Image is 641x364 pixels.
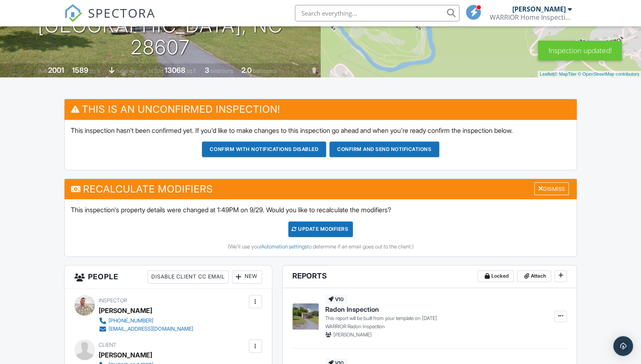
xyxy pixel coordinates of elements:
div: [PHONE_NUMBER] [109,317,153,324]
div: 13068 [164,66,185,74]
a: © MapTiler [554,72,576,77]
span: SPECTORA [88,4,155,21]
span: bedrooms [211,68,233,74]
a: SPECTORA [64,11,155,28]
button: Confirm with notifications disabled [202,141,326,157]
div: [PERSON_NAME] [512,5,565,13]
div: (We'll use your to determine if an email goes out to the client.) [71,243,570,250]
div: | [537,71,641,78]
div: [EMAIL_ADDRESS][DOMAIN_NAME] [109,325,193,332]
div: Open Intercom Messenger [613,336,633,356]
span: sq. ft. [90,68,101,74]
div: 3 [205,66,209,74]
a: © OpenStreetMap contributors [578,72,639,77]
img: The Best Home Inspection Software - Spectora [64,4,82,22]
div: 2.0 [241,66,251,74]
a: [EMAIL_ADDRESS][DOMAIN_NAME] [99,325,193,333]
h3: Recalculate Modifiers [65,179,576,199]
div: [PERSON_NAME] [99,304,152,316]
a: [PHONE_NUMBER] [99,316,193,325]
div: [PERSON_NAME] [99,348,152,361]
div: 1589 [72,66,88,74]
span: sq.ft. [187,68,197,74]
span: Client [99,341,116,348]
span: Inspector [99,297,127,303]
span: bathrooms [252,68,276,74]
div: New [232,270,262,283]
a: Leaflet [539,72,553,77]
p: This inspection hasn't been confirmed yet. If you'd like to make changes to this inspection go ah... [71,126,570,135]
input: Search everything... [295,5,459,21]
h3: This is an Unconfirmed Inspection! [65,99,576,119]
div: Dismiss [534,182,569,195]
div: WARRIOR Home Inspections, LLC [489,13,572,21]
span: Lot Size [146,68,163,74]
div: 2001 [48,66,64,74]
span: Built [38,68,47,74]
span: basement [116,68,138,74]
div: Disable Client CC Email [148,270,229,283]
a: Automation settings [261,243,307,250]
div: UPDATE Modifiers [288,221,353,237]
div: This inspection's property details were changed at 1:49PM on 9/29. Would you like to recalculate ... [65,199,576,256]
h3: People [65,265,272,289]
div: Inspection updated! [538,41,622,60]
button: Confirm and send notifications [329,141,439,157]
